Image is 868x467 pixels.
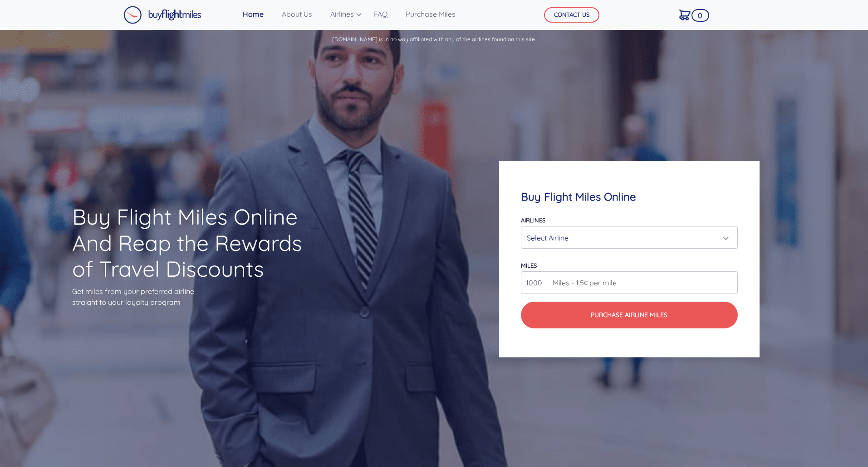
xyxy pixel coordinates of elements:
[402,5,459,23] a: Purchase Miles
[521,190,737,203] h4: Buy Flight Miles Online
[72,204,318,282] h1: Buy Flight Miles Online And Reap the Rewards of Travel Discounts
[548,277,617,288] span: Miles - 1.5¢ per mile
[521,226,737,249] button: Select Airline
[676,5,694,24] a: 0
[521,302,737,328] button: Purchase Airline Miles
[72,286,318,308] p: Get miles from your preferred airline straight to your loyalty program
[327,5,359,23] a: Airlines
[679,10,691,20] img: Cart
[239,5,267,23] a: Home
[521,262,537,269] label: miles
[691,9,709,22] span: 0
[370,5,391,23] a: FAQ
[278,5,316,23] a: About Us
[544,7,599,23] button: CONTACT US
[521,217,545,224] label: Airlines
[123,6,201,24] img: Buy Flight Miles Logo
[527,229,726,246] div: Select Airline
[123,4,201,26] a: Buy Flight Miles Logo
